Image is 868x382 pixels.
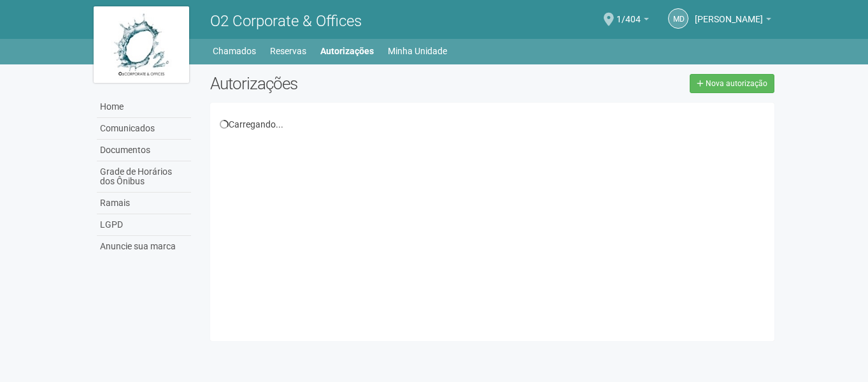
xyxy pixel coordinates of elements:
a: Grade de Horários dos Ônibus [97,161,191,193]
img: logo.jpg [94,6,189,83]
a: Minha Unidade [388,42,447,60]
a: Anuncie sua marca [97,236,191,257]
a: Comunicados [97,118,191,140]
div: Carregando... [220,119,765,130]
a: LGPD [97,214,191,236]
span: Michele de Carvalho [695,2,763,24]
a: 1/404 [616,16,649,26]
a: Nova autorização [690,74,774,93]
a: Home [97,96,191,118]
a: Ramais [97,193,191,214]
a: Reservas [270,42,306,60]
h2: Autorizações [210,74,483,93]
a: Autorizações [320,42,374,60]
a: Md [668,8,688,29]
span: Nova autorização [706,79,767,88]
a: Chamados [213,42,256,60]
span: O2 Corporate & Offices [210,12,362,30]
span: 1/404 [616,2,641,24]
a: [PERSON_NAME] [695,16,771,26]
a: Documentos [97,140,191,161]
